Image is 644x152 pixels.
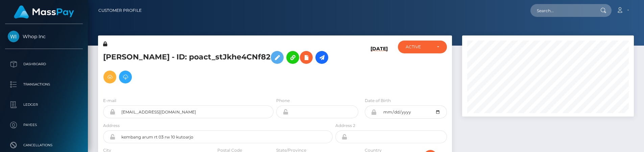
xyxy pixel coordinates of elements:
p: Ledger [8,100,80,110]
img: Whop Inc [8,31,19,42]
p: Transactions [8,79,80,90]
div: ACTIVE [406,44,431,50]
label: E-mail [103,98,116,104]
p: Cancellations [8,140,80,150]
label: Address 2 [335,123,355,129]
a: Transactions [5,76,83,93]
label: Date of Birth [365,98,391,104]
a: Customer Profile [98,3,142,18]
p: Payees [8,120,80,130]
a: Ledger [5,96,83,113]
button: ACTIVE [398,41,447,53]
h5: [PERSON_NAME] - ID: poact_stJkhe4CNf82 [103,48,329,87]
label: Phone [276,98,290,104]
p: Dashboard [8,59,80,69]
img: MassPay Logo [14,5,74,19]
label: Address [103,123,120,129]
a: Initiate Payout [315,51,328,64]
h6: [DATE] [371,46,388,89]
input: Search... [530,4,594,17]
span: Whop Inc [5,33,83,40]
a: Dashboard [5,56,83,73]
a: Payees [5,117,83,133]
